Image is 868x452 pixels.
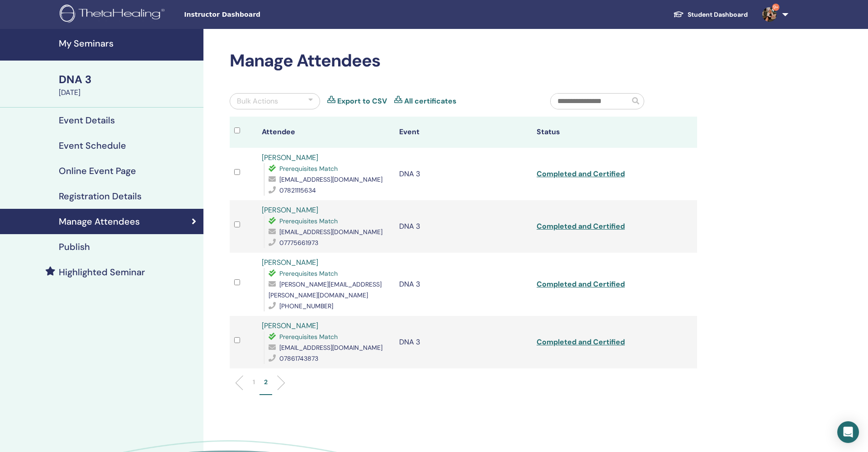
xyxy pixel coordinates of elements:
[772,4,779,11] span: 9+
[53,72,203,98] a: DNA 3[DATE]
[395,117,532,148] th: Event
[279,175,382,184] span: [EMAIL_ADDRESS][DOMAIN_NAME]
[59,72,198,87] div: DNA 3
[262,205,318,215] a: [PERSON_NAME]
[279,344,382,352] span: [EMAIL_ADDRESS][DOMAIN_NAME]
[762,7,777,22] img: default.jpg
[279,165,338,173] span: Prerequisites Match
[537,169,625,179] a: Completed and Certified
[59,140,126,151] h4: Event Schedule
[59,165,136,176] h4: Online Event Page
[184,10,320,19] span: Instructor Dashboard
[673,10,684,18] img: graduation-cap-white.svg
[59,87,198,98] div: [DATE]
[532,117,670,148] th: Status
[537,221,625,231] a: Completed and Certified
[279,269,338,278] span: Prerequisites Match
[262,258,318,267] a: [PERSON_NAME]
[279,217,338,225] span: Prerequisites Match
[269,280,382,299] span: [PERSON_NAME][EMAIL_ADDRESS][PERSON_NAME][DOMAIN_NAME]
[59,216,140,227] h4: Manage Attendees
[59,38,198,49] h4: My Seminars
[395,148,532,200] td: DNA 3
[395,253,532,316] td: DNA 3
[537,337,625,347] a: Completed and Certified
[59,191,142,202] h4: Registration Details
[59,115,115,126] h4: Event Details
[230,51,697,71] h2: Manage Attendees
[59,267,145,278] h4: Highlighted Seminar
[279,333,338,341] span: Prerequisites Match
[666,6,755,23] a: Student Dashboard
[264,377,268,387] p: 2
[60,5,168,25] img: logo.png
[262,321,318,330] a: [PERSON_NAME]
[279,354,318,363] span: 07861743873
[404,96,457,107] a: All certificates
[279,228,382,236] span: [EMAIL_ADDRESS][DOMAIN_NAME]
[59,241,90,252] h4: Publish
[262,153,318,162] a: [PERSON_NAME]
[837,421,859,443] div: Open Intercom Messenger
[337,96,387,107] a: Export to CSV
[279,302,333,310] span: [PHONE_NUMBER]
[279,239,318,247] span: 07775661973
[537,279,625,289] a: Completed and Certified
[253,377,255,387] p: 1
[395,316,532,368] td: DNA 3
[237,96,278,107] div: Bulk Actions
[279,186,316,194] span: 07821115634
[257,117,395,148] th: Attendee
[395,200,532,253] td: DNA 3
